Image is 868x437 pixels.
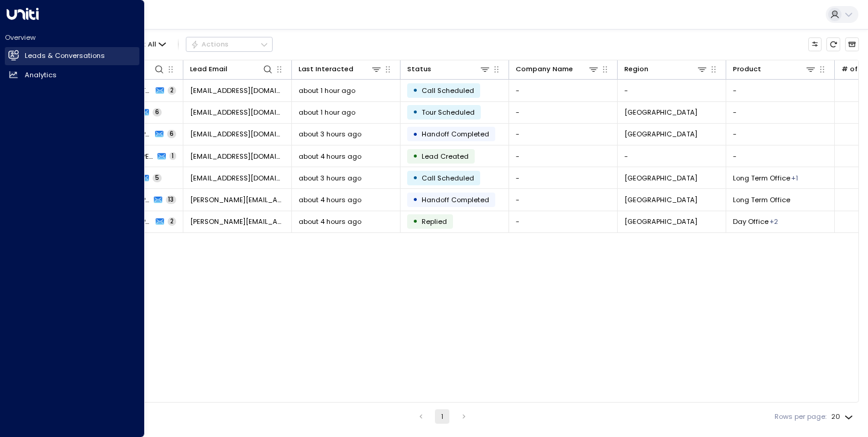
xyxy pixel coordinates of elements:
[435,409,449,424] button: page 1
[190,217,285,226] span: ruiz.soledad@gmail.com
[422,129,489,139] span: Handoff Completed
[299,63,353,75] div: Last Interacted
[299,129,361,139] span: about 3 hours ago
[808,37,822,51] button: Customize
[25,51,105,61] h2: Leads & Conversations
[733,173,790,183] span: Long Term Office
[726,145,835,167] td: -
[407,63,431,75] div: Status
[299,107,355,117] span: about 1 hour ago
[167,130,176,138] span: 6
[413,148,418,164] div: •
[190,195,285,205] span: ruiz.soledad@gmail.com
[624,107,697,117] span: Porto
[413,409,472,424] nav: pagination navigation
[726,80,835,101] td: -
[733,195,790,205] span: Long Term Office
[25,70,57,80] h2: Analytics
[733,217,768,226] span: Day Office
[168,217,176,226] span: 2
[190,152,285,161] span: coenstolk75@gmail.com
[153,174,162,182] span: 5
[509,80,618,101] td: -
[422,217,447,226] span: Replied
[624,63,648,75] div: Region
[509,211,618,232] td: -
[153,108,162,116] span: 6
[413,213,418,229] div: •
[186,37,273,51] button: Actions
[168,86,176,95] span: 2
[826,37,840,51] span: Refresh
[299,217,361,226] span: about 4 hours ago
[845,37,859,51] button: Archived Leads
[516,63,599,75] div: Company Name
[413,126,418,142] div: •
[190,86,285,95] span: dteixeira+test2@gmail.com
[413,191,418,208] div: •
[770,217,778,226] div: Long Term Office,Workstation
[726,124,835,145] td: -
[407,63,490,75] div: Status
[422,173,474,183] span: Call Scheduled
[191,40,229,48] div: Actions
[624,173,697,183] span: Madrid
[299,173,361,183] span: about 3 hours ago
[299,195,361,205] span: about 4 hours ago
[624,217,697,226] span: Barcelona
[299,86,355,95] span: about 1 hour ago
[148,40,156,48] span: All
[413,82,418,98] div: •
[5,33,139,42] h2: Overview
[831,409,855,424] div: 20
[509,102,618,123] td: -
[166,196,176,204] span: 13
[186,37,273,51] div: Button group with a nested menu
[509,124,618,145] td: -
[733,63,761,75] div: Product
[190,129,285,139] span: coenstolk75@gmail.com
[726,102,835,123] td: -
[5,66,139,84] a: Analytics
[422,86,474,95] span: Call Scheduled
[413,104,418,120] div: •
[509,167,618,188] td: -
[618,145,726,167] td: -
[169,152,176,161] span: 1
[413,170,418,186] div: •
[190,107,285,117] span: dteixeira@gmail.com
[509,145,618,167] td: -
[422,152,469,161] span: Lead Created
[190,63,273,75] div: Lead Email
[509,189,618,210] td: -
[624,63,708,75] div: Region
[422,107,475,117] span: Tour Scheduled
[299,63,382,75] div: Last Interacted
[190,63,227,75] div: Lead Email
[733,63,816,75] div: Product
[516,63,573,75] div: Company Name
[422,195,489,205] span: Handoff Completed
[190,173,285,183] span: turok3000@gmail.com
[775,412,826,422] label: Rows per page:
[299,152,361,161] span: about 4 hours ago
[624,129,697,139] span: Leiden
[5,47,139,65] a: Leads & Conversations
[624,195,697,205] span: Barcelona
[791,173,798,183] div: Workstation
[618,80,726,101] td: -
